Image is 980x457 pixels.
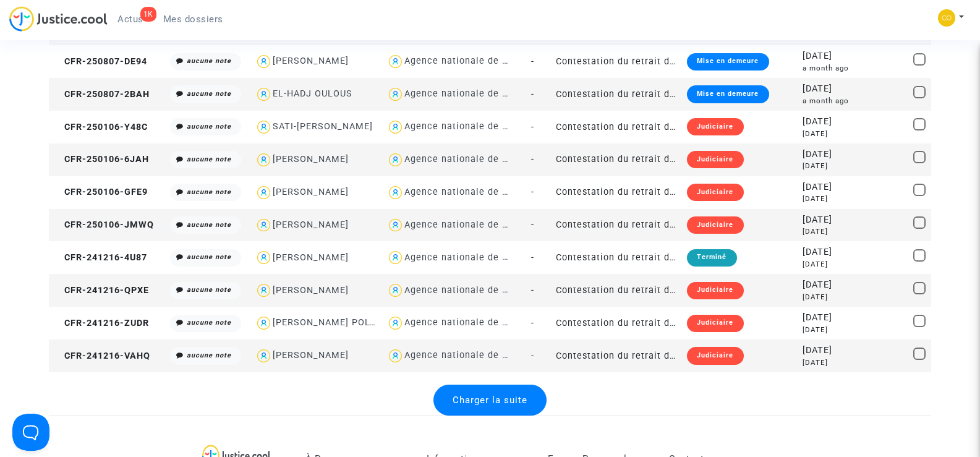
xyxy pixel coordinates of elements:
[687,249,736,267] div: Terminé
[552,111,683,143] td: Contestation du retrait de [PERSON_NAME] par l'ANAH (mandataire)
[404,121,540,132] div: Agence nationale de l'habitat
[552,307,683,340] td: Contestation du retrait de [PERSON_NAME] par l'ANAH (mandataire)
[803,292,853,302] div: [DATE]
[53,318,149,328] span: CFR-241216-ZUDR
[803,63,853,74] div: a month ago
[404,187,540,197] div: Agence nationale de l'habitat
[803,194,853,204] div: [DATE]
[187,90,231,98] i: aucune note
[803,213,853,227] div: [DATE]
[255,151,273,169] img: icon-user.svg
[803,96,853,106] div: a month ago
[803,82,853,96] div: [DATE]
[552,143,683,176] td: Contestation du retrait de [PERSON_NAME] par l'ANAH (mandataire)
[53,154,149,164] span: CFR-250106-6JAH
[53,56,147,67] span: CFR-250807-DE94
[687,216,743,234] div: Judiciaire
[273,187,349,197] div: [PERSON_NAME]
[803,344,853,357] div: [DATE]
[273,285,349,296] div: [PERSON_NAME]
[53,220,154,230] span: CFR-250106-JMWQ
[386,216,404,234] img: icon-user.svg
[12,414,49,451] iframe: Help Scout Beacon - Open
[187,155,231,163] i: aucune note
[273,317,394,328] div: [PERSON_NAME] POLYDOR
[273,121,373,132] div: SATI-[PERSON_NAME]
[531,154,534,164] span: -
[117,14,143,25] span: Actus
[803,49,853,63] div: [DATE]
[803,115,853,129] div: [DATE]
[187,318,231,327] i: aucune note
[803,181,853,194] div: [DATE]
[687,184,743,201] div: Judiciaire
[803,148,853,161] div: [DATE]
[53,122,148,132] span: CFR-250106-Y48C
[53,252,147,263] span: CFR-241216-4U87
[386,53,404,70] img: icon-user.svg
[552,78,683,111] td: Contestation du retrait de [PERSON_NAME] par l'ANAH (mandataire)
[552,209,683,242] td: Contestation du retrait de [PERSON_NAME] par l'ANAH (mandataire)
[255,314,273,332] img: icon-user.svg
[803,357,853,368] div: [DATE]
[404,88,540,99] div: Agence nationale de l'habitat
[404,285,540,296] div: Agence nationale de l'habitat
[187,221,231,229] i: aucune note
[386,249,404,267] img: icon-user.svg
[531,187,534,197] span: -
[255,347,273,365] img: icon-user.svg
[453,395,527,406] span: Charger la suite
[386,118,404,136] img: icon-user.svg
[552,241,683,274] td: Contestation du retrait de [PERSON_NAME] par l'ANAH (mandataire)
[687,347,743,364] div: Judiciaire
[187,351,231,359] i: aucune note
[687,151,743,168] div: Judiciaire
[273,220,349,230] div: [PERSON_NAME]
[9,6,108,32] img: jc-logo.svg
[552,340,683,372] td: Contestation du retrait de [PERSON_NAME] par l'ANAH (mandataire)
[255,216,273,234] img: icon-user.svg
[187,188,231,196] i: aucune note
[531,220,534,230] span: -
[803,226,853,237] div: [DATE]
[404,350,540,361] div: Agence nationale de l'habitat
[404,154,540,164] div: Agence nationale de l'habitat
[803,161,853,171] div: [DATE]
[531,285,534,296] span: -
[531,89,534,100] span: -
[803,278,853,292] div: [DATE]
[803,325,853,335] div: [DATE]
[163,14,223,25] span: Mes dossiers
[53,187,148,197] span: CFR-250106-GFE9
[531,122,534,132] span: -
[255,118,273,136] img: icon-user.svg
[255,249,273,267] img: icon-user.svg
[803,259,853,270] div: [DATE]
[803,129,853,139] div: [DATE]
[803,246,853,259] div: [DATE]
[53,285,149,296] span: CFR-241216-QPXE
[386,314,404,332] img: icon-user.svg
[273,350,349,361] div: [PERSON_NAME]
[273,252,349,263] div: [PERSON_NAME]
[386,184,404,202] img: icon-user.svg
[404,317,540,328] div: Agence nationale de l'habitat
[552,176,683,209] td: Contestation du retrait de [PERSON_NAME] par l'ANAH (mandataire)
[687,118,743,135] div: Judiciaire
[273,154,349,164] div: [PERSON_NAME]
[386,347,404,365] img: icon-user.svg
[255,53,273,70] img: icon-user.svg
[531,318,534,328] span: -
[687,282,743,299] div: Judiciaire
[255,281,273,299] img: icon-user.svg
[687,85,769,103] div: Mise en demeure
[273,56,349,66] div: [PERSON_NAME]
[531,351,534,361] span: -
[255,85,273,103] img: icon-user.svg
[273,88,352,99] div: EL-HADJ OULOUS
[938,9,955,27] img: 84a266a8493598cb3cce1313e02c3431
[531,252,534,263] span: -
[531,56,534,67] span: -
[187,286,231,294] i: aucune note
[404,220,540,230] div: Agence nationale de l'habitat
